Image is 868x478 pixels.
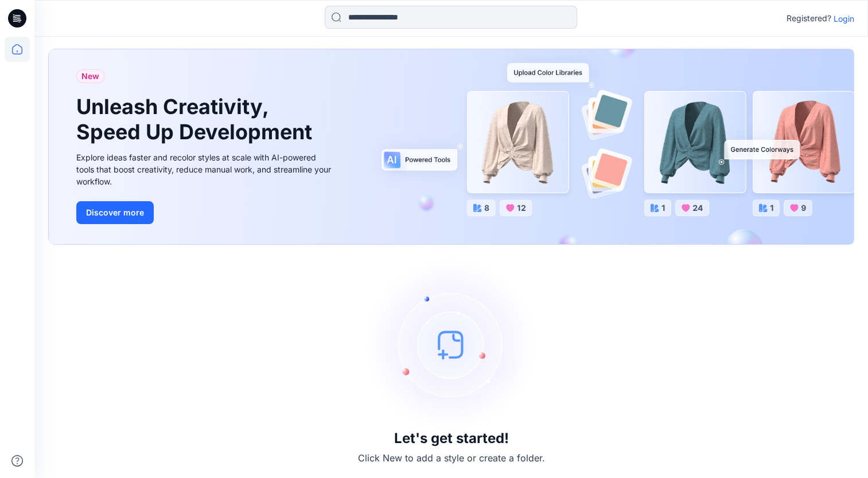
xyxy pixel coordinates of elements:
span: New [81,69,99,83]
p: Click New to add a style or create a folder. [358,451,545,465]
p: Login [834,13,854,25]
h1: Unleash Creativity, Speed Up Development [76,95,317,144]
h3: Let's get started! [394,430,509,446]
p: Registered? [787,11,831,25]
img: empty-state-image.svg [365,258,538,430]
a: Discover more [76,201,334,224]
button: Discover more [76,201,154,224]
div: Explore ideas faster and recolor styles at scale with AI-powered tools that boost creativity, red... [76,151,334,187]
